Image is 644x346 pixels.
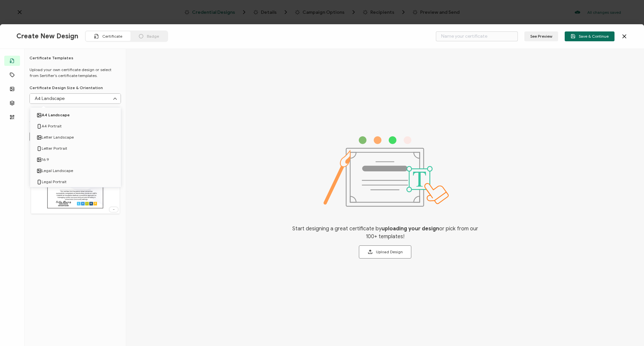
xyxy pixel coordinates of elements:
[42,154,49,165] span: 16:9
[29,110,74,118] p: Library
[29,85,121,90] p: Certificate Design Size & Orientation
[102,34,122,39] span: Certificate
[45,168,106,210] img: 0b480aa4-cc4c-4aff-adcb-2f53b6760d5b.png
[30,94,121,104] input: Select
[42,132,74,143] span: Letter Landscape
[571,34,609,39] span: Save & Continue
[29,67,121,79] p: Upload your own certificate design or select from Sertifier’s certificate templates.
[611,315,644,346] iframe: Chat Widget
[524,31,558,41] button: See Preview
[29,55,121,60] h6: Certificate Templates
[359,245,411,259] button: Upload Design
[42,176,67,187] span: Legal Portrait
[321,136,450,207] img: designs-certificate.svg
[29,132,121,142] button: Upload Design
[565,31,615,41] button: Save & Continue
[436,31,518,41] input: Name your certificate
[147,34,159,39] span: Badge
[42,143,67,154] span: Letter Portrait
[42,109,70,121] span: A4 Landscape
[42,165,73,176] span: Legal Landscape
[42,121,62,132] span: A4 Portrait
[288,225,482,240] span: Start designing a great certificate by or pick from our 100+ templates!
[381,225,439,232] b: uploading your design
[16,32,78,40] span: Create New Design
